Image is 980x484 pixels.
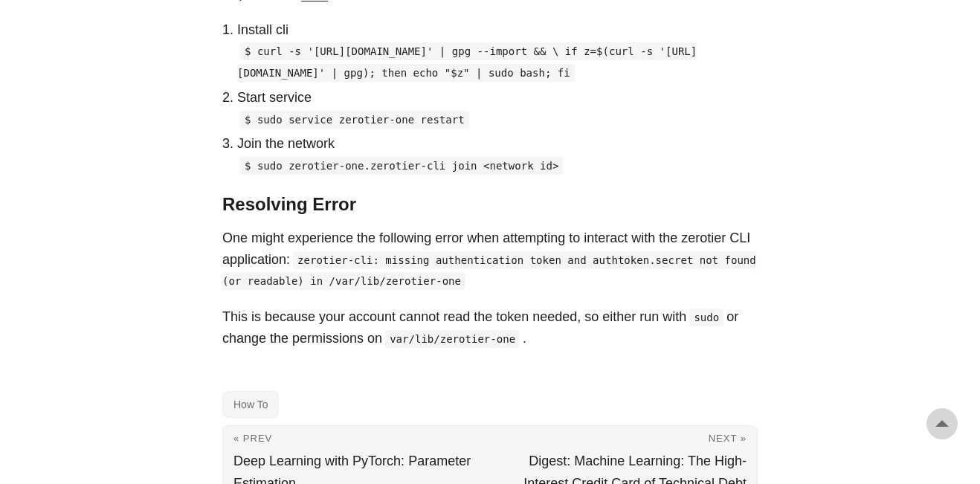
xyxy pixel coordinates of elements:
[240,111,469,129] code: $ sudo service zerotier-one restart
[237,87,758,109] p: Start service
[240,157,563,175] code: $ sudo zerotier-one.zerotier-cli join <network id>
[222,306,758,349] p: This is because your account cannot read the token needed, so either run with or change the permi...
[237,19,758,41] p: Install cli
[222,228,758,291] p: One might experience the following error when attempting to interact with the zerotier CLI applic...
[926,408,958,439] a: go to top
[237,42,697,82] code: $ curl -s '[URL][DOMAIN_NAME]' | gpg --import && \ if z=$(curl -s '[URL][DOMAIN_NAME]' | gpg); th...
[689,309,723,326] code: sudo
[222,251,756,291] code: zerotier-cli: missing authentication token and authtoken.secret not found (or readable) in /var/l...
[709,433,747,444] span: Next »
[385,330,520,348] code: var/lib/zerotier-one
[237,133,758,155] p: Join the network
[233,433,272,444] span: « Prev
[222,391,279,418] a: How To
[222,194,758,216] h3: Resolving Error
